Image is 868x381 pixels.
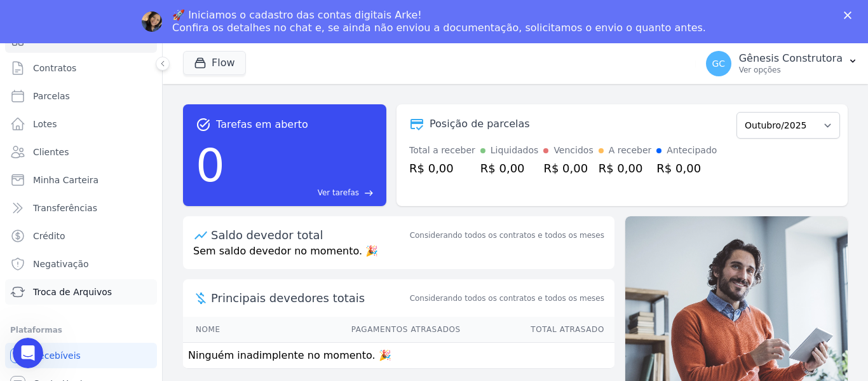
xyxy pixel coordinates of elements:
[5,167,157,193] a: Minha Carteira
[656,160,717,177] div: R$ 0,00
[183,51,246,75] button: Flow
[712,59,725,68] span: GC
[409,144,475,157] div: Total a receber
[364,188,374,198] span: east
[844,11,857,19] div: Fechar
[5,139,157,165] a: Clientes
[491,144,539,157] div: Liquidados
[33,258,89,270] span: Negativação
[196,132,225,198] div: 0
[410,293,604,304] span: Considerando todos os contratos e todos os meses
[33,202,97,214] span: Transferências
[230,187,374,198] a: Ver tarefas east
[5,83,157,109] a: Parcelas
[318,187,359,198] span: Ver tarefas
[211,226,407,244] div: Saldo devedor total
[5,195,157,221] a: Transferências
[10,322,152,338] div: Plataformas
[172,9,706,34] div: 🚀 Iniciamos o cadastro das contas digitais Arke! Confira os detalhes no chat e, se ainda não envi...
[553,144,593,157] div: Vencidos
[196,117,211,132] span: task_alt
[5,251,157,277] a: Negativação
[5,55,157,81] a: Contratos
[211,289,407,307] span: Principais devedores totais
[739,52,843,65] p: Gênesis Construtora
[599,160,652,177] div: R$ 0,00
[183,317,260,343] th: Nome
[33,90,70,102] span: Parcelas
[33,146,69,158] span: Clientes
[33,349,81,362] span: Recebíveis
[667,144,717,157] div: Antecipado
[183,244,614,269] p: Sem saldo devedor no momento. 🎉
[609,144,652,157] div: A receber
[543,160,593,177] div: R$ 0,00
[5,279,157,305] a: Troca de Arquivos
[696,46,868,81] button: GC Gênesis Construtora Ver opções
[33,118,57,130] span: Lotes
[142,11,162,32] img: Profile image for Adriane
[216,117,308,132] span: Tarefas em aberto
[5,111,157,137] a: Lotes
[430,116,530,132] div: Posição de parcelas
[480,160,539,177] div: R$ 0,00
[5,223,157,249] a: Crédito
[33,174,98,186] span: Minha Carteira
[410,230,604,241] div: Considerando todos os contratos e todos os meses
[5,343,157,368] a: Recebíveis
[13,338,43,368] iframe: Intercom live chat
[461,317,614,343] th: Total Atrasado
[33,230,65,242] span: Crédito
[260,317,461,343] th: Pagamentos Atrasados
[409,160,475,177] div: R$ 0,00
[33,62,76,74] span: Contratos
[739,65,843,75] p: Ver opções
[33,286,112,298] span: Troca de Arquivos
[183,343,614,369] td: Ninguém inadimplente no momento. 🎉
